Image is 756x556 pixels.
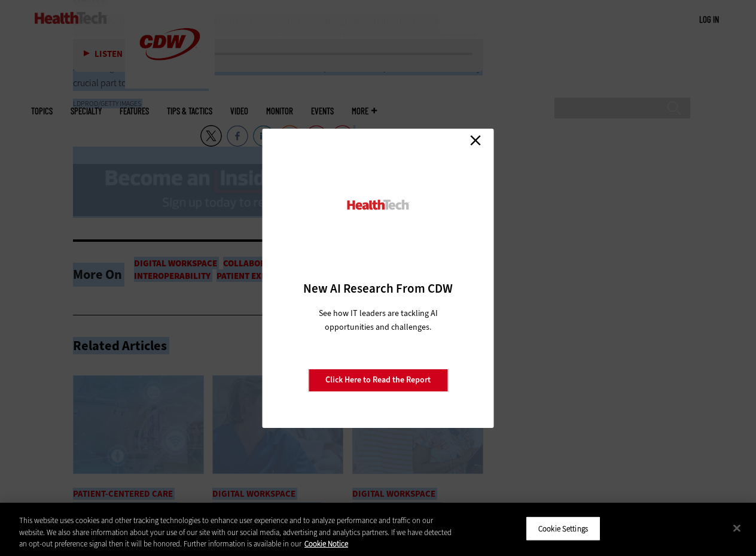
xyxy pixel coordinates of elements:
[19,515,453,550] div: This website uses cookies and other tracking technologies to enhance user experience and to analy...
[346,199,411,211] img: HealthTech_0.png
[308,369,448,391] a: Click Here to Read the Report
[724,515,750,541] button: Close
[304,539,348,549] a: More information about your privacy
[467,132,484,150] a: Close
[304,306,452,334] p: See how IT leaders are tackling AI opportunities and challenges.
[526,516,600,541] button: Cookie Settings
[283,280,473,297] h3: New AI Research From CDW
